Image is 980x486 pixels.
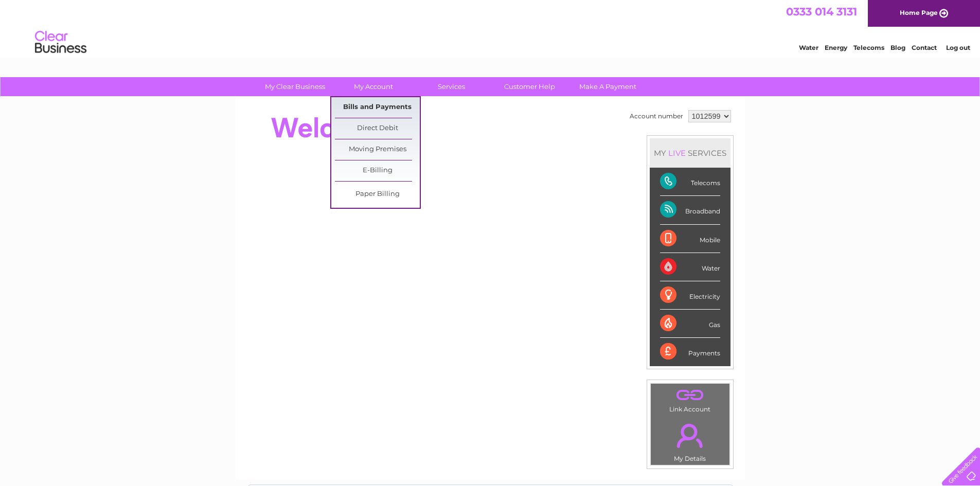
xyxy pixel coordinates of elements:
[825,44,847,51] a: Energy
[247,6,734,50] div: Clear Business is a trading name of Verastar Limited (registered in [GEOGRAPHIC_DATA] No. 3667643...
[660,168,720,196] div: Telecoms
[650,138,730,168] div: MY SERVICES
[650,415,730,465] td: My Details
[487,77,572,96] a: Customer Help
[335,118,420,139] a: Direct Debit
[799,44,818,51] a: Water
[660,253,720,281] div: Water
[565,77,650,96] a: Make A Payment
[34,27,87,58] img: logo.png
[409,77,494,96] a: Services
[853,44,884,51] a: Telecoms
[890,44,905,51] a: Blog
[627,107,686,125] td: Account number
[660,225,720,253] div: Mobile
[946,44,970,51] a: Log out
[335,139,420,160] a: Moving Premises
[666,148,688,158] div: LIVE
[335,97,420,118] a: Bills and Payments
[912,44,937,51] a: Contact
[335,184,420,205] a: Paper Billing
[660,338,720,366] div: Payments
[331,77,416,96] a: My Account
[653,386,727,404] a: .
[650,383,730,416] td: Link Account
[660,196,720,224] div: Broadband
[660,281,720,310] div: Electricity
[660,310,720,338] div: Gas
[786,5,857,18] a: 0333 014 3131
[653,418,727,454] a: .
[253,77,337,96] a: My Clear Business
[335,160,420,181] a: E-Billing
